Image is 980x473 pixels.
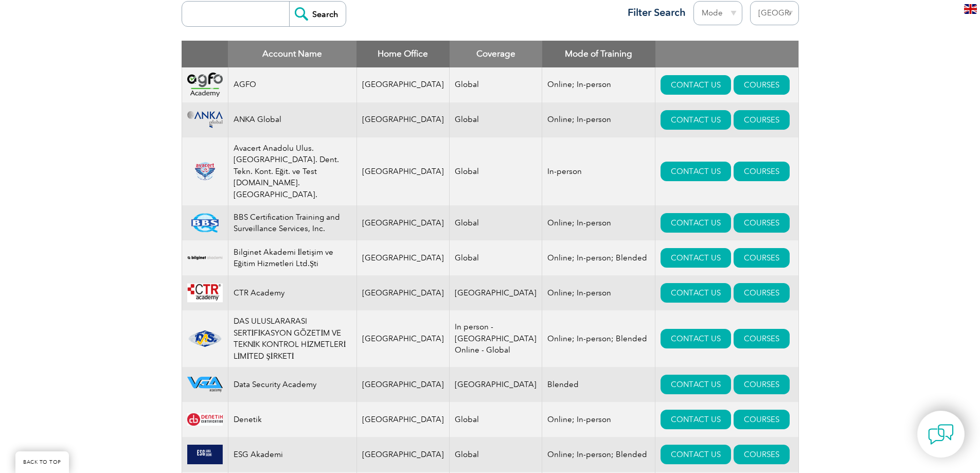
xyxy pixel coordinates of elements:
[661,162,731,181] a: CONTACT US
[450,67,542,102] td: Global
[964,4,977,14] img: en
[734,329,790,348] a: COURSES
[542,102,655,137] td: Online; In-person
[357,137,450,206] td: [GEOGRAPHIC_DATA]
[542,137,655,206] td: In-person
[187,248,223,268] img: a1985bb7-a6fe-eb11-94ef-002248181dbe-logo.png
[289,2,346,26] input: Search
[734,283,790,303] a: COURSES
[357,310,450,367] td: [GEOGRAPHIC_DATA]
[450,205,542,240] td: Global
[450,310,542,367] td: In person - [GEOGRAPHIC_DATA] Online - Global
[661,75,731,95] a: CONTACT US
[228,102,357,137] td: ANKA Global
[187,73,223,96] img: 2d900779-188b-ea11-a811-000d3ae11abd-logo.png
[734,75,790,95] a: COURSES
[661,410,731,429] a: CONTACT US
[187,413,223,426] img: 387907cc-e628-eb11-a813-000d3a79722d-logo.jpg
[450,41,542,67] th: Coverage: activate to sort column ascending
[357,367,450,402] td: [GEOGRAPHIC_DATA]
[357,402,450,437] td: [GEOGRAPHIC_DATA]
[187,162,223,181] img: 815efeab-5b6f-eb11-a812-00224815377e-logo.png
[357,437,450,472] td: [GEOGRAPHIC_DATA]
[228,205,357,240] td: BBS Certification Training and Surveillance Services, Inc.
[542,67,655,102] td: Online; In-person
[655,41,798,67] th: : activate to sort column ascending
[450,275,542,310] td: [GEOGRAPHIC_DATA]
[661,248,731,268] a: CONTACT US
[734,162,790,181] a: COURSES
[187,445,223,464] img: b30af040-fd5b-f011-bec2-000d3acaf2fb-logo.png
[542,402,655,437] td: Online; In-person
[542,367,655,402] td: Blended
[357,67,450,102] td: [GEOGRAPHIC_DATA]
[228,437,357,472] td: ESG Akademi
[187,213,223,233] img: 81a8cf56-15af-ea11-a812-000d3a79722d-logo.png
[542,437,655,472] td: Online; In-person; Blended
[734,445,790,464] a: COURSES
[450,402,542,437] td: Global
[450,437,542,472] td: Global
[228,402,357,437] td: Denetik
[542,41,655,67] th: Mode of Training: activate to sort column ascending
[661,283,731,303] a: CONTACT US
[450,102,542,137] td: Global
[228,41,357,67] th: Account Name: activate to sort column descending
[187,111,223,128] img: c09c33f4-f3a0-ea11-a812-000d3ae11abd-logo.png
[542,310,655,367] td: Online; In-person; Blended
[15,451,69,473] a: BACK TO TOP
[228,310,357,367] td: DAS ULUSLARARASI SERTİFİKASYON GÖZETİM VE TEKNİK KONTROL HİZMETLERİ LİMİTED ŞİRKETİ
[542,205,655,240] td: Online; In-person
[734,110,790,130] a: COURSES
[450,240,542,275] td: Global
[542,275,655,310] td: Online; In-person
[661,110,731,130] a: CONTACT US
[228,67,357,102] td: AGFO
[357,102,450,137] td: [GEOGRAPHIC_DATA]
[661,375,731,394] a: CONTACT US
[661,213,731,233] a: CONTACT US
[734,375,790,394] a: COURSES
[734,410,790,429] a: COURSES
[357,41,450,67] th: Home Office: activate to sort column ascending
[228,367,357,402] td: Data Security Academy
[734,248,790,268] a: COURSES
[621,6,686,19] h3: Filter Search
[734,213,790,233] a: COURSES
[542,240,655,275] td: Online; In-person; Blended
[450,367,542,402] td: [GEOGRAPHIC_DATA]
[187,329,223,348] img: 1ae26fad-5735-ef11-a316-002248972526-logo.png
[661,329,731,348] a: CONTACT US
[357,275,450,310] td: [GEOGRAPHIC_DATA]
[228,240,357,275] td: Bilginet Akademi İletişim ve Eğitim Hizmetleri Ltd.Şti
[187,283,223,303] img: da24547b-a6e0-e911-a812-000d3a795b83-logo.png
[928,422,954,447] img: contact-chat.png
[228,137,357,206] td: Avacert Anadolu Ulus. [GEOGRAPHIC_DATA]. Dent. Tekn. Kont. Eğit. ve Test [DOMAIN_NAME]. [GEOGRAPH...
[357,240,450,275] td: [GEOGRAPHIC_DATA]
[187,377,223,392] img: 2712ab11-b677-ec11-8d20-002248183cf6-logo.png
[357,205,450,240] td: [GEOGRAPHIC_DATA]
[450,137,542,206] td: Global
[661,445,731,464] a: CONTACT US
[228,275,357,310] td: CTR Academy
